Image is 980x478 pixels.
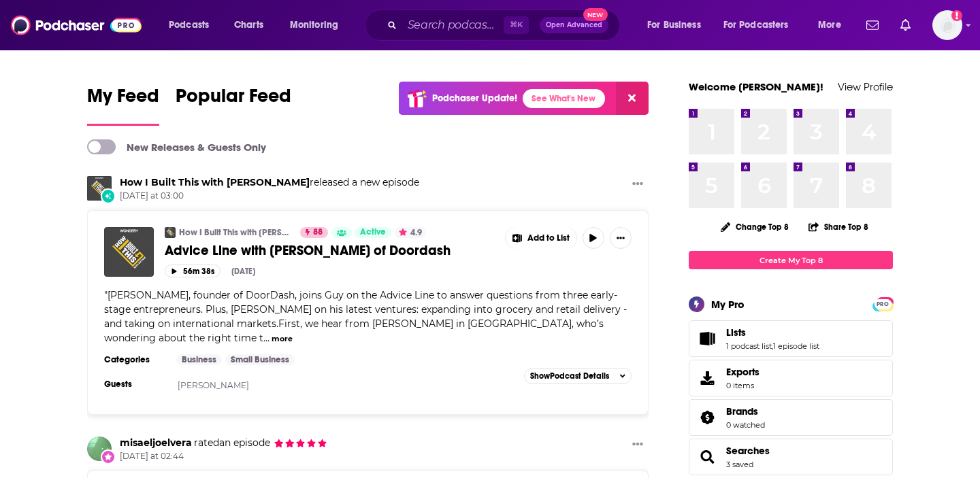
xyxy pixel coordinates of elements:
a: Charts [225,14,272,36]
a: Searches [693,447,721,466]
span: Lists [726,326,746,339]
span: Popular Feed [176,84,291,116]
img: User Profile [932,10,962,40]
span: , [772,341,773,351]
input: Search podcasts, credits, & more... [402,14,504,36]
p: Podchaser Update! [432,92,517,104]
button: Show More Button [610,227,632,249]
img: How I Built This with Guy Raz [87,176,112,201]
a: Popular Feed [176,84,291,126]
a: Brands [693,408,721,427]
a: View Profile [838,80,893,93]
span: rated [194,437,219,449]
button: Change Top 8 [713,218,797,235]
a: PRO [875,298,891,309]
img: Podchaser - Follow, Share and Rate Podcasts [11,12,142,38]
a: Lists [726,326,819,339]
span: [DATE] at 03:00 [120,190,419,202]
a: [PERSON_NAME] [178,380,249,390]
span: Podcasts [169,16,209,35]
h3: Categories [104,354,165,365]
a: Active [355,227,391,238]
div: New Rating [101,449,116,464]
a: How I Built This with [PERSON_NAME] [179,227,291,238]
div: New Episode [101,188,116,203]
span: ... [263,332,269,344]
button: Show profile menu [932,10,962,40]
a: Welcome [PERSON_NAME]! [689,80,823,93]
h3: released a new episode [120,176,419,189]
span: Charts [234,16,263,35]
svg: Add a profile image [951,10,962,21]
span: Open Advanced [546,22,602,29]
button: open menu [638,14,718,36]
span: Active [360,226,386,239]
span: Exports [726,366,759,378]
span: [PERSON_NAME], founder of DoorDash, joins Guy on the Advice Line to answer questions from three e... [104,289,627,344]
a: 88 [300,227,328,238]
a: How I Built This with Guy Raz [120,176,310,188]
button: open menu [715,14,808,36]
a: 1 podcast list [726,341,772,351]
span: For Podcasters [723,16,789,35]
span: an episode [192,437,270,449]
span: Exports [693,369,721,388]
div: My Pro [711,298,745,311]
button: Show More Button [506,227,576,249]
a: Lists [693,329,721,348]
span: Add to List [527,233,570,243]
span: Searches [689,439,893,475]
span: [DATE] at 02:44 [120,451,327,462]
img: How I Built This with Guy Raz [165,227,176,238]
span: 0 items [726,381,759,390]
a: Small Business [225,354,295,365]
span: Monitoring [290,16,338,35]
button: Show More Button [627,437,649,454]
button: 56m 38s [165,264,220,277]
span: For Business [647,16,701,35]
a: 1 episode list [773,341,819,351]
img: misaeljoelvera [87,437,112,461]
button: more [272,333,293,345]
a: See What's New [523,89,605,108]
a: Show notifications dropdown [861,14,884,37]
a: Advice Line with [PERSON_NAME] of Doordash [165,242,495,259]
div: Search podcasts, credits, & more... [378,10,633,41]
span: Searches [726,445,770,457]
h3: Guests [104,379,165,390]
span: " [104,289,627,344]
a: New Releases & Guests Only [87,139,266,154]
button: Open AdvancedNew [540,17,608,33]
button: Share Top 8 [808,214,869,240]
span: My Feed [87,84,159,116]
img: Advice Line with Tony Xu of Doordash [104,227,154,277]
span: misaeljoelvera's Rating: 5 out of 5 [274,438,327,448]
a: Brands [726,405,765,417]
a: Exports [689,360,893,396]
span: 88 [313,226,323,239]
span: ⌘ K [504,16,529,34]
a: Business [176,354,222,365]
span: Lists [689,320,893,357]
a: Create My Top 8 [689,251,893,269]
span: More [818,16,841,35]
button: ShowPodcast Details [524,368,632,384]
button: 4.9 [395,227,426,238]
span: Advice Line with [PERSON_NAME] of Doordash [165,242,451,259]
button: Show More Button [627,176,649,193]
span: Show Podcast Details [530,371,609,381]
span: New [583,8,608,21]
button: open menu [808,14,858,36]
div: [DATE] [231,267,255,276]
button: open menu [280,14,356,36]
span: Brands [689,399,893,436]
span: Brands [726,405,758,417]
a: misaeljoelvera [120,437,192,449]
a: 0 watched [726,420,765,430]
span: Logged in as mijal [932,10,962,40]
